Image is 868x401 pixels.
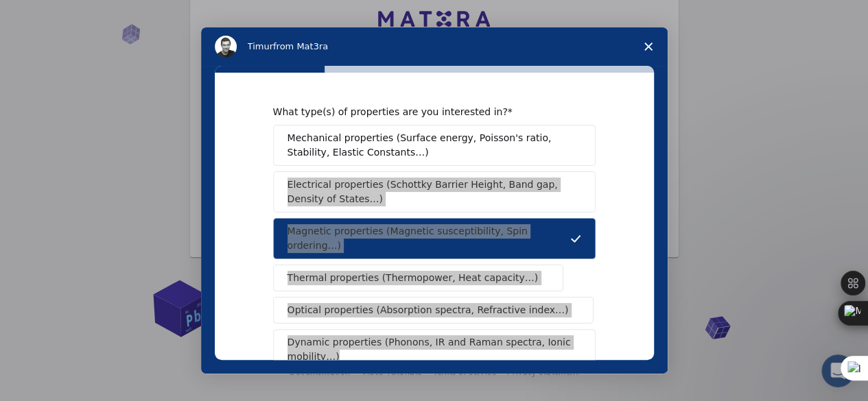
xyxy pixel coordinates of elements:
span: Dynamic properties (Phonons, IR and Raman spectra, Ionic mobility…) [288,335,572,364]
button: Magnetic properties (Magnetic susceptibility, Spin ordering…) [273,218,596,259]
img: Profile image for Timur [215,36,237,58]
button: Thermal properties (Thermopower, Heat capacity…) [273,265,564,291]
button: Dynamic properties (Phonons, IR and Raman spectra, Ionic mobility…) [273,329,596,370]
div: What type(s) of properties are you interested in? [273,106,575,118]
span: Support [27,10,77,22]
span: from Mat3ra [273,41,328,51]
span: Electrical properties (Schottky Barrier Height, Band gap, Density of States…) [288,178,573,206]
span: Magnetic properties (Magnetic susceptibility, Spin ordering…) [288,224,570,253]
button: Optical properties (Absorption spectra, Refractive index…) [273,297,594,324]
span: Mechanical properties (Surface energy, Poisson's ratio, Stability, Elastic Constants…) [288,131,574,160]
span: Optical properties (Absorption spectra, Refractive index…) [288,303,569,317]
span: Thermal properties (Thermopower, Heat capacity…) [288,271,539,285]
button: Electrical properties (Schottky Barrier Height, Band gap, Density of States…) [273,171,596,212]
span: Close survey [629,27,668,66]
span: Timur [248,41,273,51]
button: Mechanical properties (Surface energy, Poisson's ratio, Stability, Elastic Constants…) [273,125,596,166]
